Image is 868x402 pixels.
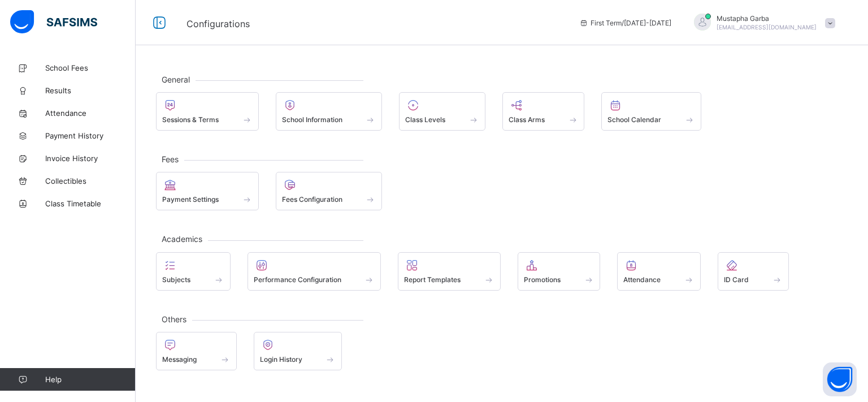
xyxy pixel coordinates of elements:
[45,109,136,118] span: Attendance
[518,252,601,291] div: Promotions
[156,314,192,324] span: Others
[717,14,817,23] span: Mustapha Garba
[45,131,136,140] span: Payment History
[156,154,184,164] span: Fees
[717,24,817,31] span: [EMAIL_ADDRESS][DOMAIN_NAME]
[45,154,136,163] span: Invoice History
[607,115,661,124] span: School Calendar
[623,275,661,284] span: Attendance
[162,115,219,124] span: Sessions & Terms
[45,176,136,185] span: Collectibles
[282,115,342,124] span: School Information
[10,10,97,34] img: safsims
[718,252,789,291] div: ID Card
[724,275,749,284] span: ID Card
[823,362,857,396] button: Open asap
[601,92,701,131] div: School Calendar
[260,355,302,364] span: Login History
[162,275,190,284] span: Subjects
[683,14,841,32] div: Mustapha Garba
[399,92,485,131] div: Class Levels
[45,63,136,72] span: School Fees
[404,275,461,284] span: Report Templates
[45,86,136,95] span: Results
[254,332,342,370] div: Login History
[276,92,383,131] div: School Information
[156,332,237,370] div: Messaging
[398,252,501,291] div: Report Templates
[156,75,196,84] span: General
[248,252,381,291] div: Performance Configuration
[276,172,383,210] div: Fees Configuration
[617,252,701,291] div: Attendance
[405,115,445,124] span: Class Levels
[156,172,259,210] div: Payment Settings
[509,115,545,124] span: Class Arms
[162,355,197,364] span: Messaging
[156,92,259,131] div: Sessions & Terms
[502,92,585,131] div: Class Arms
[186,18,250,29] span: Configurations
[282,195,342,204] span: Fees Configuration
[579,19,671,27] span: session/term information
[156,234,208,244] span: Academics
[45,199,136,208] span: Class Timetable
[162,195,219,204] span: Payment Settings
[254,275,341,284] span: Performance Configuration
[156,252,231,291] div: Subjects
[45,375,135,384] span: Help
[524,275,561,284] span: Promotions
